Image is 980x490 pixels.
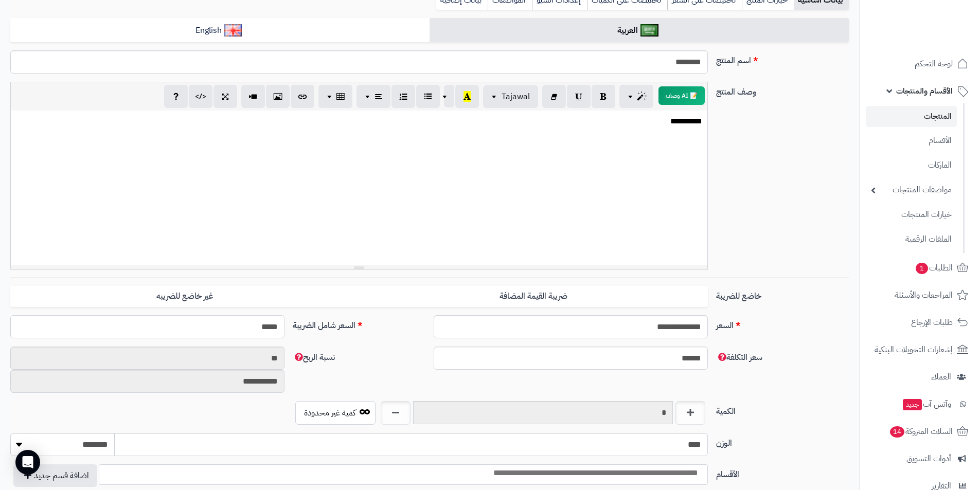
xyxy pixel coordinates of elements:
span: نسبة الربح [293,351,335,364]
button: اضافة قسم جديد [13,464,97,487]
a: الأقسام [866,130,957,152]
span: طلبات الإرجاع [911,315,953,330]
span: جديد [903,399,922,410]
label: ضريبة القيمة المضافة [359,286,708,307]
div: Open Intercom Messenger [15,450,40,475]
label: الوزن [712,433,853,449]
img: logo-2.png [910,21,970,43]
a: الطلبات1 [866,256,974,280]
span: الأقسام والمنتجات [896,84,953,98]
label: غير خاضع للضريبه [10,286,359,307]
span: السلات المتروكة [889,424,953,439]
label: السعر [712,315,853,332]
span: وآتس آب [902,397,951,411]
button: Tajawal [483,85,538,108]
span: العملاء [931,370,951,384]
a: المنتجات [866,106,957,127]
label: وصف المنتج [712,82,853,98]
img: English [224,24,242,37]
label: الأقسام [712,464,853,481]
button: 📝 AI وصف [658,86,705,105]
label: السعر شامل الضريبة [289,315,430,332]
a: لوحة التحكم [866,51,974,76]
a: المراجعات والأسئلة [866,283,974,307]
label: اسم المنتج [712,50,853,67]
a: خيارات المنتجات [866,204,957,226]
a: العملاء [866,365,974,389]
a: English [10,18,430,43]
a: الماركات [866,154,957,176]
span: لوحة التحكم [915,57,953,71]
span: 14 [889,426,904,438]
span: المراجعات والأسئلة [895,288,953,302]
a: طلبات الإرجاع [866,310,974,335]
span: الطلبات [915,261,953,275]
label: الكمية [712,401,853,418]
img: العربية [640,24,658,37]
a: السلات المتروكة14 [866,419,974,444]
span: 1 [915,262,928,274]
span: أدوات التسويق [906,451,951,466]
span: سعر التكلفة [716,351,762,364]
a: العربية [430,18,849,43]
label: خاضع للضريبة [712,286,853,302]
span: إشعارات التحويلات البنكية [875,342,953,357]
a: وآتس آبجديد [866,392,974,416]
a: أدوات التسويق [866,446,974,471]
a: الملفات الرقمية [866,228,957,250]
a: مواصفات المنتجات [866,179,957,201]
a: إشعارات التحويلات البنكية [866,337,974,362]
span: Tajawal [502,90,530,103]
